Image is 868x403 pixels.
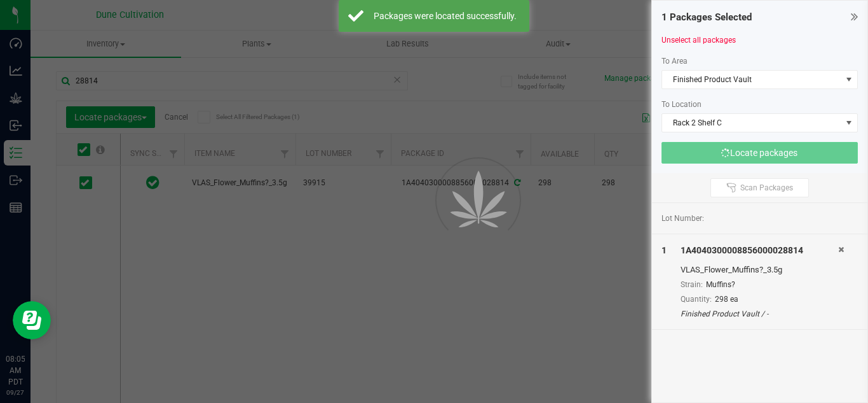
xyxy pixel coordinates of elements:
div: Packages were located successfully. [370,10,520,22]
span: To Area [661,57,688,66]
span: Scan Packages [740,183,793,193]
div: 1A4040300008856000028814 [681,244,838,257]
div: VLAS_Flower_Muffins?_3.5g [681,264,838,276]
div: Finished Product Vault / - [681,308,838,320]
span: Strain: [681,280,703,289]
span: Finished Product Vault [662,71,842,88]
span: Quantity: [681,295,712,304]
button: Scan Packages [710,178,809,197]
iframe: Resource center [13,301,51,339]
span: 298 ea [715,295,738,304]
span: 1 [661,245,667,255]
span: To Location [661,100,702,109]
span: Lot Number: [661,213,704,224]
span: Rack 2 Shelf C [662,114,842,132]
a: Unselect all packages [661,36,736,45]
span: Muffins? [706,280,735,289]
button: Locate packages [661,142,858,164]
